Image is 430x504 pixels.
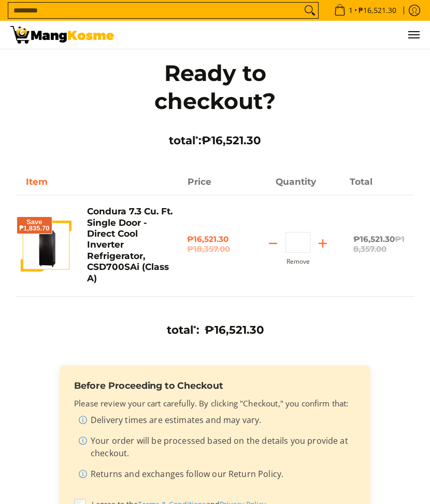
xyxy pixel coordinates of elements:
span: ₱16,521.30 [357,7,398,14]
nav: Main Menu [124,21,420,49]
img: Default Title Condura 7.3 Cu. Ft. Single Door - Direct Cool Inverter Refrigerator, CSD700SAi (Cla... [21,221,71,271]
li: Your order will be processed based on the details you provide at checkout. [78,434,356,464]
button: Add [310,235,335,252]
span: • [331,5,399,16]
span: ₱16,521.30 [205,323,264,336]
del: ₱18,357.00 [353,234,405,254]
span: 1 [347,7,354,14]
h1: Ready to checkout? [116,60,315,115]
ul: Customer Navigation [124,21,420,49]
button: Remove [286,258,310,265]
h3: total : [116,133,315,147]
a: Condura 7.3 Cu. Ft. Single Door - Direct Cool Inverter Refrigerator, CSD700SAi (Class A) [87,206,173,283]
img: Your Shopping Cart | Mang Kosme [10,26,114,44]
span: ₱16,521.30 [187,234,243,254]
span: Save ₱1,835.70 [19,219,50,231]
button: Search [302,3,318,18]
span: ₱16,521.30 [202,133,261,147]
h3: total : [167,323,199,337]
del: ₱18,357.00 [187,244,243,254]
span: ₱16,521.30 [353,234,405,254]
button: Subtract [261,235,285,252]
li: Returns and exchanges follow our Return Policy. [78,468,356,484]
li: Delivery times are estimates and may vary. [78,414,356,430]
button: Menu [407,21,420,49]
div: Please review your cart carefully. By clicking "Checkout," you confirm that: [74,398,356,484]
h3: Before Proceeding to Checkout [74,380,356,391]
